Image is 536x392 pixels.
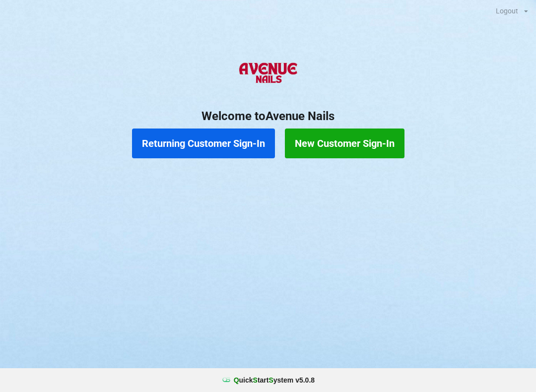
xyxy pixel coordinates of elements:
[132,129,275,158] button: Returning Customer Sign-In
[235,54,301,94] img: AvenueNails-Logo.png
[268,376,273,384] span: S
[221,375,231,385] img: favicon.ico
[234,376,239,384] span: Q
[496,7,518,14] div: Logout
[234,375,315,385] b: uick tart ystem v 5.0.8
[253,376,258,384] span: S
[285,129,404,158] button: New Customer Sign-In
